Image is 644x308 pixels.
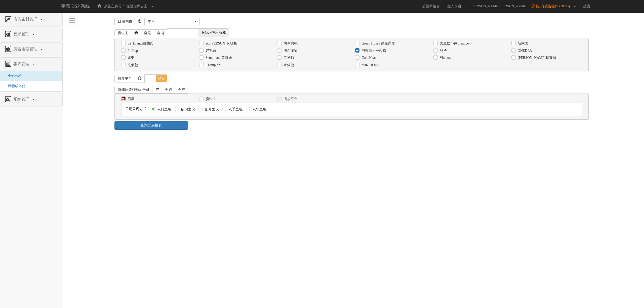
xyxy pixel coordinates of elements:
div: 本月 [148,19,193,24]
span: 系統管理 [12,97,32,101]
label: 快車肉乾 [282,41,298,46]
a: 全選 [141,29,154,37]
a: 媒體成本比 [4,84,25,88]
a: 報表管理 [4,60,59,68]
label: Vitabox [438,55,451,60]
span: 廣告走期管理 [12,47,40,51]
span: [PERSON_NAME][PERSON_NAME] [469,4,530,8]
label: 二拾衫 [282,55,294,60]
button: 本月 [144,18,200,25]
a: 全消 [154,29,167,37]
a: 查詢交易報表 [114,121,188,130]
span: 不顯示停用商城 [198,29,229,37]
label: 依月呈現 [204,107,219,112]
label: 依周呈現 [180,107,195,112]
span: [業務_有廣告操作 (2024)] [531,4,572,8]
label: S2_Brands白蘭氏 [126,41,153,46]
label: 好兆頭 [204,48,216,53]
span: 日期呈現方式： [125,107,150,111]
label: ONEDER [516,48,532,53]
label: 廣告主 [204,97,216,102]
label: 播放平台 [282,97,298,102]
a: 廣告素材管理 [4,16,59,24]
span: 受眾管理 [12,32,32,36]
a: 全選 [162,86,175,94]
label: Seoulmate 首爾妹 [204,55,232,60]
a: 全站分析 [4,74,22,78]
label: 新家園 [516,41,528,46]
label: 鮮拾 [438,48,447,53]
label: FitFlop [126,48,138,53]
label: 依季呈現 [227,107,243,112]
label: Champion [204,63,220,68]
a: 全消 [175,86,188,94]
label: 充個墊 [126,63,138,68]
span: 收合 [156,75,167,82]
a: 廣告走期管理 [4,45,59,53]
span: 無設定廣告主 [126,4,147,8]
a: 受眾管理 [4,30,59,38]
label: 依年呈現 [251,107,266,112]
label: [PERSON_NAME]特直播 [516,55,556,60]
span: 廣告素材管理 [12,17,40,21]
label: 消費高手一起購 [360,48,386,53]
label: Cole Haan [360,55,376,60]
span: 報表管理 [12,62,32,66]
label: MIKIHOUSE [360,63,381,68]
a: 系統管理 [4,96,59,104]
label: 刷樂 [126,55,135,60]
label: 明台產物 [282,48,298,53]
label: 永佳捷 [282,63,294,68]
label: Green House 綠屋家居 [360,41,395,46]
label: 日期 [126,97,135,102]
label: 大黑松小倆口salico [438,41,469,46]
label: 依日呈現 [156,107,171,112]
label: eco[PERSON_NAME] [204,41,238,46]
span: 廣告主身分： [104,4,125,8]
